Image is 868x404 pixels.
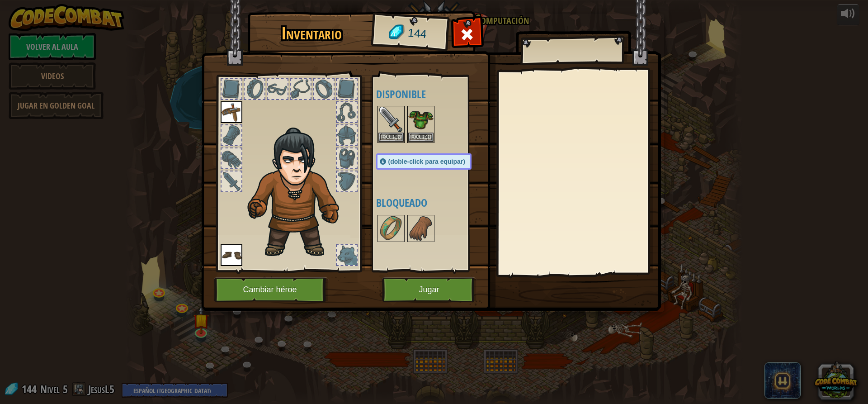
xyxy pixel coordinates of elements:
[243,127,354,259] img: hair_2.png
[376,88,490,100] h4: Disponible
[214,277,329,302] button: Cambiar héroe
[378,107,404,132] img: portrait.png
[408,216,434,241] img: portrait.png
[376,197,490,209] h4: Bloqueado
[378,216,404,241] img: portrait.png
[221,244,242,266] img: portrait.png
[407,25,427,43] span: 144
[408,107,434,132] img: portrait.png
[408,133,434,142] button: Equipar
[382,277,476,302] button: Jugar
[378,133,404,142] button: Equipar
[221,101,242,123] img: portrait.png
[254,24,369,43] h1: Inventario
[388,158,465,165] span: (doble-click para equipar)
